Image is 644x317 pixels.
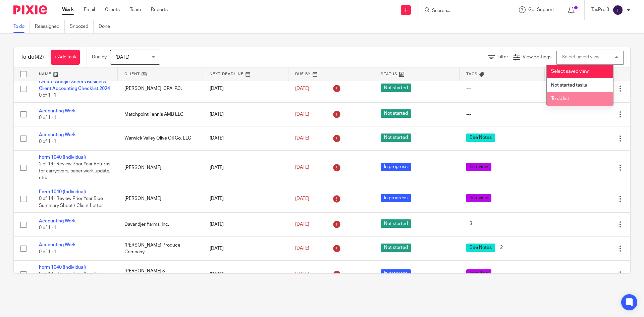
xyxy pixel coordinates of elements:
span: 0 of 1 · 1 [39,226,56,230]
img: svg%3E [612,5,623,15]
td: Davandjer Farms, Inc. [118,213,203,236]
a: Team [130,6,141,13]
td: [DATE] [203,75,288,102]
span: [DATE] [295,196,309,201]
div: --- [466,111,538,118]
span: In review [466,269,491,278]
span: To do list [551,96,569,101]
span: Not started tasks [551,83,587,88]
td: [PERSON_NAME], CPA, P.C. [118,75,203,102]
span: In progress [381,269,411,278]
td: [DATE] [203,236,288,260]
td: [DATE] [203,261,288,288]
span: Not started [381,219,411,228]
a: Reports [151,6,168,13]
span: 0 of 1 · 1 [39,140,56,144]
td: [PERSON_NAME] [118,150,203,185]
span: Filter [497,55,508,59]
td: [DATE] [203,102,288,126]
td: [PERSON_NAME] [118,185,203,212]
a: Form 1040 (Individual) [39,155,86,160]
p: Due by [92,54,107,60]
span: 0 of 1 · 1 [39,93,56,98]
span: View Settings [523,55,551,59]
td: [DATE] [203,185,288,212]
span: [DATE] [295,136,309,141]
span: See Notes [466,244,495,252]
span: In progress [381,163,411,171]
span: Not started [381,244,411,252]
span: 2 [497,244,506,252]
span: In review [466,163,491,171]
div: --- [466,85,538,92]
a: + Add task [51,50,80,65]
span: 3 [466,219,476,228]
h1: To do [20,54,44,61]
span: Tags [466,72,478,76]
span: [DATE] [295,112,309,117]
span: [DATE] [295,246,309,251]
span: In review [466,194,491,202]
a: Accounting Work [39,243,76,247]
input: Search [431,8,492,14]
td: [DATE] [203,126,288,150]
td: [DATE] [203,150,288,185]
span: 0 of 1 · 1 [39,250,56,254]
span: Not started [381,134,411,142]
span: [DATE] [295,165,309,170]
span: 0 of 1 · 1 [39,115,56,120]
span: 0 of 14 · Review Prior Year Blue Summary Sheet / Client Letter [39,272,103,284]
a: Form 1040 (Individual) [39,190,86,194]
img: Pixie [13,5,47,14]
span: [DATE] [295,86,309,91]
td: [DATE] [203,213,288,236]
a: Reassigned [35,20,65,33]
div: Select saved view [562,55,599,59]
a: Clients [105,6,120,13]
span: See Notes [466,134,495,142]
a: Done [99,20,115,33]
span: [DATE] [295,272,309,277]
span: [DATE] [295,222,309,227]
td: Matchpoint Tennis AMB LLC [118,102,203,126]
span: Not started [381,84,411,92]
span: 0 of 14 · Review Prior Year Blue Summary Sheet / Client Letter [39,196,103,208]
a: Accounting Work [39,109,76,113]
a: Email [84,6,95,13]
a: Accounting Work [39,133,76,137]
a: Snoozed [70,20,94,33]
span: In progress [381,194,411,202]
span: 2 of 14 · Review Prior Year Returns for carryovers, paper work update, etc. [39,162,110,180]
a: To do [13,20,30,33]
td: [PERSON_NAME] Produce Company [118,236,203,260]
td: [PERSON_NAME] & [PERSON_NAME] [118,261,203,288]
a: Work [62,6,74,13]
td: Warwick Valley Olive Oil Co. LLC [118,126,203,150]
span: Select saved view [551,69,589,74]
a: Form 1040 (Individual) [39,265,86,270]
a: Accounting Work [39,219,76,223]
span: Not started [381,109,411,118]
span: [DATE] [115,55,129,60]
span: Get Support [528,7,554,12]
span: (42) [35,54,44,60]
p: TaxPro 3 [591,6,609,13]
